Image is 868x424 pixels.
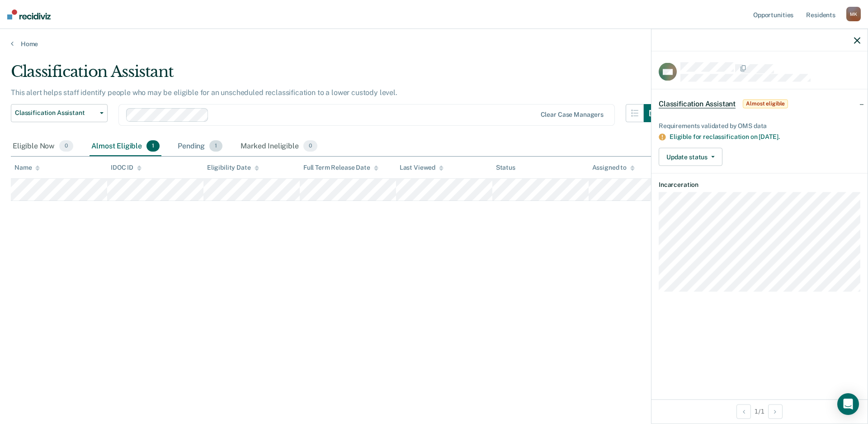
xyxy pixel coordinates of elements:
[176,137,224,157] div: Pending
[14,164,40,172] div: Name
[659,122,860,129] div: Requirements validated by OMS data
[670,133,860,141] div: Eligible for reclassification on [DATE].
[592,164,635,172] div: Assigned to
[736,404,751,419] button: Previous Opportunity
[651,399,868,423] div: 1 / 1
[659,99,736,108] span: Classification Assistant
[11,62,662,88] div: Classification Assistant
[659,181,860,189] dt: Incarceration
[209,140,222,152] span: 1
[207,164,259,172] div: Eligibility Date
[837,393,859,415] div: Open Intercom Messenger
[541,111,604,119] div: Clear case managers
[111,164,142,172] div: IDOC ID
[59,140,73,152] span: 0
[15,109,96,117] span: Classification Assistant
[11,40,857,48] a: Home
[146,140,160,152] span: 1
[846,7,861,21] div: M K
[7,10,51,19] img: Recidiviz
[400,164,443,172] div: Last Viewed
[303,164,378,172] div: Full Term Release Date
[659,148,722,166] button: Update status
[239,137,319,157] div: Marked Ineligible
[90,137,161,157] div: Almost Eligible
[303,140,317,152] span: 0
[651,89,868,118] div: Classification AssistantAlmost eligible
[11,137,75,157] div: Eligible Now
[768,404,783,419] button: Next Opportunity
[496,164,515,172] div: Status
[11,88,397,97] p: This alert helps staff identify people who may be eligible for an unscheduled reclassification to...
[743,99,788,108] span: Almost eligible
